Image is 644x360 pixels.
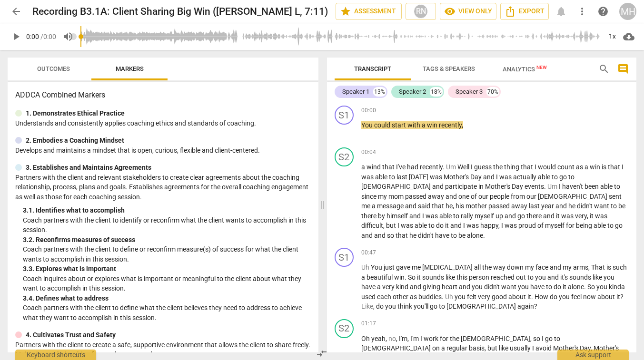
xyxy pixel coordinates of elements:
span: and [409,212,422,220]
div: Speaker 1 [342,87,369,97]
span: View only [444,6,492,17]
span: able [594,222,607,229]
span: I [422,212,426,220]
h2: Recording B3.1A: Client Sharing Big Win ([PERSON_NAME] L, 7:11) [32,6,328,18]
span: since [361,193,378,200]
span: I [471,163,474,171]
span: felt [467,293,478,301]
span: had [407,163,420,171]
span: giving [423,283,442,291]
span: count [557,163,576,171]
span: and [459,283,472,291]
span: was [401,222,415,229]
span: [DEMOGRAPHIC_DATA] [361,183,432,190]
span: buddies [418,293,442,301]
span: to [568,173,575,181]
div: Speaker 3 [456,87,483,97]
button: MH [619,3,636,20]
span: Markers [116,65,144,72]
span: that [521,163,535,171]
span: of [537,222,545,229]
span: was [561,212,575,220]
span: ? [620,293,624,301]
span: this [456,273,469,281]
span: way [493,263,507,271]
span: very [382,283,396,291]
span: said [418,202,432,210]
span: arms [573,263,588,271]
span: Outcomes [37,65,70,72]
span: Filler word [361,263,371,271]
span: guess [474,163,493,171]
span: able [538,173,552,181]
span: Filler word [445,293,455,301]
span: events [525,183,544,190]
span: was [505,222,518,229]
span: How [535,293,550,301]
span: have [435,232,451,239]
span: / 0:00 [40,33,56,40]
span: . [442,293,445,301]
span: participate [445,183,478,190]
span: and [374,232,387,239]
span: win [590,163,602,171]
button: Play [8,28,25,45]
span: do [554,283,563,291]
span: 0:00 [26,33,39,40]
span: it's [560,273,569,281]
span: as [576,163,585,171]
span: have [530,283,546,291]
span: able [415,222,428,229]
span: feel [571,293,583,301]
span: rally [461,212,475,220]
span: a [422,121,427,129]
span: I [622,163,624,171]
span: You [371,263,384,271]
span: You [361,121,374,129]
span: and [405,202,418,210]
span: to [607,222,615,229]
span: didn't [484,283,501,291]
button: RN [406,3,436,20]
span: there [361,212,378,220]
span: you [455,293,467,301]
span: play_arrow [10,31,22,42]
span: so [387,232,396,239]
span: do [376,302,385,310]
p: Coach partners with the client to identify or reconfirm what the client wants to accomplish in th... [23,215,311,235]
span: , [453,202,456,210]
span: , [498,222,501,229]
span: recently [439,121,462,129]
span: Analytics [503,66,547,73]
div: Change speaker [335,248,354,267]
span: was [426,212,439,220]
span: you [472,283,484,291]
span: Tags & Speakers [423,65,475,72]
span: visibility [444,6,456,17]
span: and [550,263,563,271]
span: other [393,293,410,301]
span: down [507,263,525,271]
span: used [361,293,377,301]
span: 00:00 [361,107,376,115]
span: star [340,6,351,17]
span: wind [367,163,382,171]
span: face [535,263,550,271]
span: able [600,183,614,190]
span: the [482,263,493,271]
span: Mother's [444,173,470,181]
span: is [602,163,608,171]
span: was [466,222,480,229]
span: to [453,212,461,220]
span: reached [491,273,516,281]
span: help [597,6,609,17]
div: 3. 3. Explores what is important [23,264,311,274]
span: our [478,193,490,200]
span: by [378,212,386,220]
span: more_vert [576,6,588,17]
p: 2. Embodies a Coaching Mindset [26,136,124,146]
h3: ADDCA Combined Markers [15,89,311,101]
span: like [446,273,456,281]
span: from [511,193,526,200]
span: didn't [418,232,435,239]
